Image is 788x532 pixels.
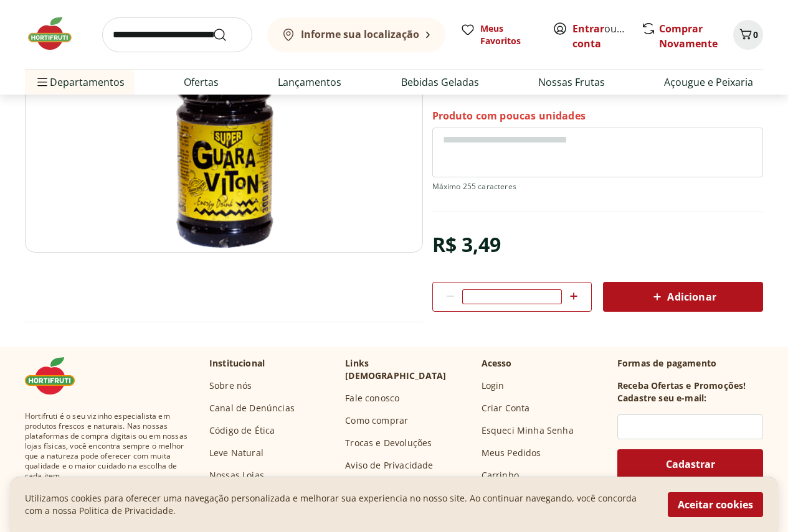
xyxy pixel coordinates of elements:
[482,380,505,392] a: Login
[209,380,252,392] a: Sobre nós
[572,22,641,50] a: Criar conta
[482,447,541,459] a: Meus Pedidos
[35,67,125,97] span: Departamentos
[659,22,718,50] a: Comprar Novamente
[432,109,586,123] p: Produto com poucas unidades
[278,75,341,90] a: Lançamentos
[538,75,605,90] a: Nossas Frutas
[572,21,628,51] span: ou
[25,411,189,481] span: Hortifruti é o seu vizinho especialista em produtos frescos e naturais. Nas nossas plataformas de...
[572,22,604,35] a: Entrar
[345,414,408,427] a: Como comprar
[345,392,399,404] a: Fale conosco
[482,469,519,482] a: Carrinho
[209,447,263,459] a: Leve Natural
[401,75,479,90] a: Bebidas Geladas
[25,357,87,394] img: Hortifruti
[668,492,763,517] button: Aceitar cookies
[617,392,706,404] h3: Cadastre seu e-mail:
[209,357,265,370] p: Institucional
[345,357,471,382] p: Links [DEMOGRAPHIC_DATA]
[35,67,50,97] button: Menu
[482,402,530,414] a: Criar Conta
[209,469,264,482] a: Nossas Lojas
[25,492,653,517] p: Utilizamos cookies para oferecer uma navegação personalizada e melhorar sua experiencia no nosso ...
[617,380,746,392] h3: Receba Ofertas e Promoções!
[460,22,538,47] a: Meus Favoritos
[664,75,753,90] a: Açougue e Peixaria
[482,357,512,370] p: Acesso
[617,357,763,370] p: Formas de pagamento
[301,27,419,41] b: Informe sua localização
[482,424,574,437] a: Esqueci Minha Senha
[267,17,445,52] button: Informe sua localização
[666,459,715,469] span: Cadastrar
[480,22,538,47] span: Meus Favoritos
[209,402,295,414] a: Canal de Denúncias
[432,227,501,262] div: R$ 3,49
[345,437,432,449] a: Trocas e Devoluções
[733,20,763,50] button: Carrinho
[184,75,219,90] a: Ofertas
[25,15,87,52] img: Hortifruti
[345,459,433,472] a: Aviso de Privacidade
[209,424,275,437] a: Código de Ética
[212,27,242,42] button: Submit Search
[650,289,716,304] span: Adicionar
[753,29,758,40] span: 0
[102,17,252,52] input: search
[603,282,763,312] button: Adicionar
[617,449,763,479] button: Cadastrar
